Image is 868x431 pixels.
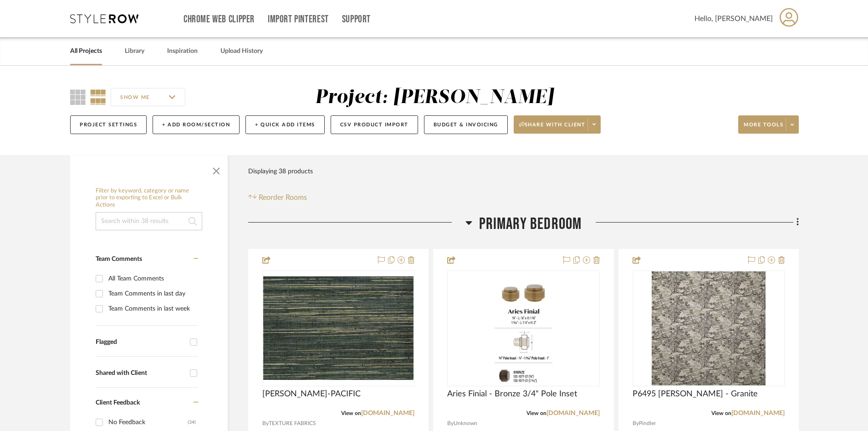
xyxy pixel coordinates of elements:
div: Flagged [96,338,185,346]
div: Team Comments in last day [108,286,196,301]
span: Team Comments [96,256,142,262]
span: Unknown [454,419,477,428]
a: Chrome Web Clipper [184,16,255,23]
a: All Projects [70,45,102,57]
a: Upload History [220,45,263,57]
div: Shared with Client [96,369,185,377]
a: Support [342,16,371,23]
button: + Quick Add Items [245,115,325,134]
a: Import Pinterest [268,16,329,23]
button: + Add Room/Section [153,115,240,134]
span: Aries Finial - Bronze 3/4" Pole Inset [447,389,577,399]
button: CSV Product Import [331,115,418,134]
span: By [633,419,639,428]
span: View on [711,410,731,416]
span: View on [526,410,546,416]
img: KNOX WC-PACIFIC [263,276,414,380]
span: P6495 [PERSON_NAME] - Granite [633,389,758,399]
button: Close [207,160,225,178]
span: Pindler [639,419,656,428]
div: (34) [188,415,196,430]
span: TEXTURE FABRICS [269,419,316,428]
button: Budget & Invoicing [424,115,508,134]
span: [PERSON_NAME]-PACIFIC [262,389,361,399]
h6: Filter by keyword, category or name prior to exporting to Excel or Bulk Actions [96,187,202,209]
span: Hello, [PERSON_NAME] [694,13,773,24]
span: By [262,419,269,428]
div: No Feedback [108,415,188,430]
img: P6495 Tabitha - Granite [652,271,766,385]
a: Inspiration [167,45,198,57]
a: [DOMAIN_NAME] [546,410,600,416]
a: [DOMAIN_NAME] [361,410,414,416]
span: More tools [744,121,783,135]
button: More tools [738,115,799,134]
span: By [447,419,454,428]
button: Reorder Rooms [248,192,307,203]
div: 0 [448,271,599,386]
div: Team Comments in last week [108,301,196,316]
span: Client Feedback [96,400,140,406]
div: Displaying 38 products [248,162,313,181]
span: Reorder Rooms [259,192,307,203]
div: All Team Comments [108,271,196,286]
a: Library [125,45,144,57]
div: Project: [PERSON_NAME] [315,88,554,107]
button: Project Settings [70,115,147,134]
img: Aries Finial - Bronze 3/4" Pole Inset [495,271,552,385]
span: Share with client [519,121,586,135]
span: View on [341,410,361,416]
button: Share with client [514,115,601,134]
span: Primary Bedroom [479,214,582,234]
a: [DOMAIN_NAME] [731,410,785,416]
input: Search within 38 results [96,212,202,230]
